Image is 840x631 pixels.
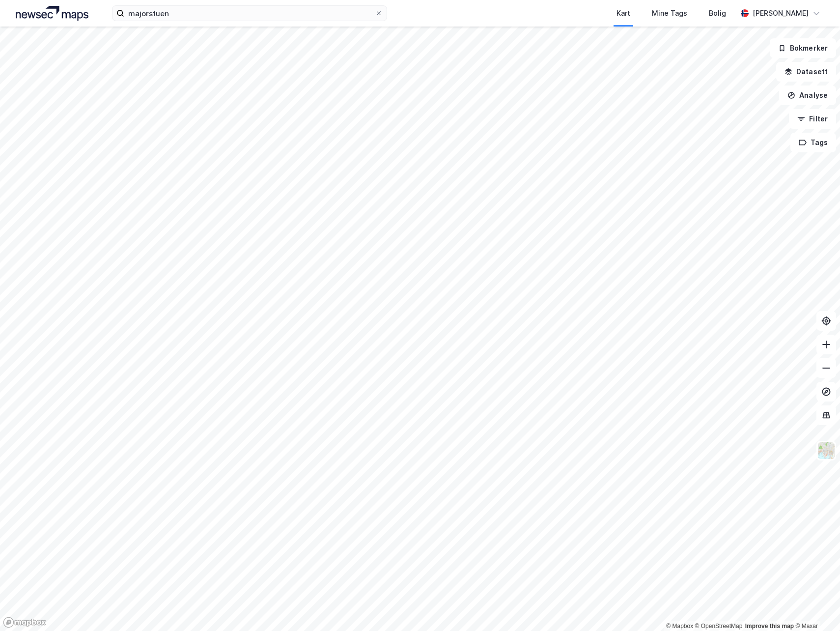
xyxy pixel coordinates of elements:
[16,6,88,21] img: logo.a4113a55bc3d86da70a041830d287a7e.svg
[652,7,687,19] div: Mine Tags
[753,7,809,19] div: [PERSON_NAME]
[791,584,840,631] div: Kontrollprogram for chat
[3,617,46,628] a: Mapbox homepage
[789,109,836,129] button: Filter
[124,6,375,21] input: Søk på adresse, matrikkel, gårdeiere, leietakere eller personer
[616,7,630,19] div: Kart
[817,441,836,460] img: Z
[779,86,836,105] button: Analyse
[709,7,726,19] div: Bolig
[695,623,743,630] a: OpenStreetMap
[791,584,840,631] iframe: Chat Widget
[790,133,836,152] button: Tags
[745,623,794,630] a: Improve this map
[770,38,836,58] button: Bokmerker
[666,623,693,630] a: Mapbox
[776,62,836,82] button: Datasett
